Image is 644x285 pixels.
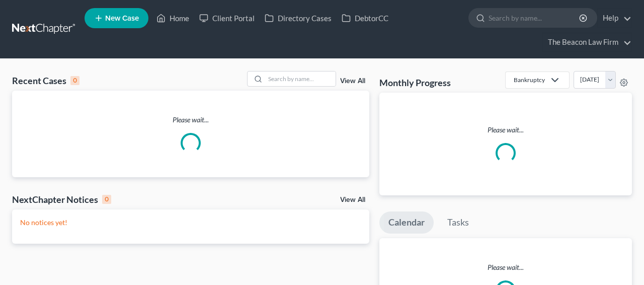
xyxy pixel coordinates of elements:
[337,9,393,27] a: DebtorCC
[102,195,111,204] div: 0
[340,78,365,85] a: View All
[489,9,581,27] input: Search by name...
[105,15,139,22] span: New Case
[12,75,79,87] div: Recent Cases
[20,218,361,228] p: No notices yet!
[70,76,79,85] div: 0
[151,9,194,27] a: Home
[598,9,631,27] a: Help
[260,9,337,27] a: Directory Cases
[438,211,478,234] a: Tasks
[543,33,631,51] a: The Beacon Law Firm
[12,193,111,205] div: NextChapter Notices
[379,211,434,234] a: Calendar
[265,72,336,86] input: Search by name...
[379,262,632,272] p: Please wait...
[514,76,545,84] div: Bankruptcy
[387,125,624,135] p: Please wait...
[12,115,369,125] p: Please wait...
[340,196,365,203] a: View All
[194,9,260,27] a: Client Portal
[379,77,451,89] h3: Monthly Progress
